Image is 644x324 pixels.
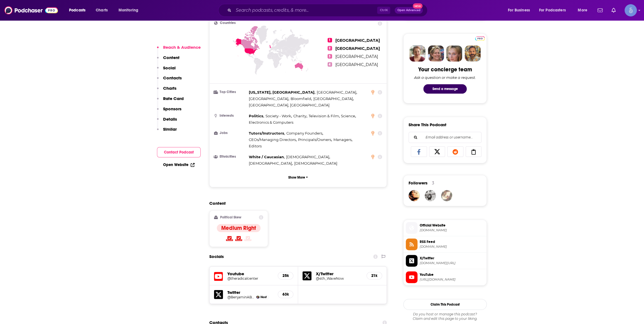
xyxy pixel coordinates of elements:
a: Official Website[DOMAIN_NAME] [406,222,484,234]
span: [DEMOGRAPHIC_DATA] [294,161,337,165]
div: Your concierge team [418,66,472,73]
span: Followers [409,180,427,186]
a: Show notifications dropdown [609,6,618,15]
span: White / Caucasian [249,155,284,159]
span: Politics [249,114,263,118]
span: Society - Work [266,114,291,118]
div: Claim and edit this page to your liking. [403,312,487,321]
button: Social [157,65,176,75]
span: RSS Feed [420,239,484,244]
h5: X/Twitter [316,271,362,276]
h5: 21k [371,273,377,278]
span: https://www.youtube.com/@theradicalcenter [420,277,484,282]
span: Company Founders [286,131,322,135]
p: Social [163,65,176,70]
h3: Ethnicities [214,155,247,159]
span: For Business [508,6,530,14]
span: , [249,160,293,167]
span: , [249,137,297,143]
h5: @theradicalcenter [227,276,273,281]
p: Rate Card [163,96,184,101]
button: Details [157,116,177,127]
a: Open Website [163,162,195,167]
div: Search followers [409,132,481,143]
img: User Profile [625,4,637,16]
a: Show notifications dropdown [595,6,605,15]
span: [GEOGRAPHIC_DATA] [249,96,288,101]
div: 3 [432,181,434,186]
button: Show More [214,172,382,182]
button: Similar [157,126,177,137]
img: Podchaser - Follow, Share and Rate Podcasts [4,5,58,16]
span: Managers [333,137,352,142]
button: Charts [157,86,176,96]
h5: @BenjaminABoyce [227,295,254,299]
img: Jules Profile [446,45,462,62]
button: Reach & Audience [157,45,201,55]
img: Barbara Profile [428,45,444,62]
span: podcasters.spotify.com [420,228,484,232]
p: Charts [163,86,176,91]
span: , [286,130,323,137]
img: oolyum [409,190,420,201]
img: Jon Profile [464,45,481,62]
span: Do you host or manage this podcast? [403,312,487,316]
span: , [317,89,357,96]
div: Search podcasts, credits, & more... [223,4,433,17]
button: Contact Podcast [157,147,201,157]
a: YouTube[URL][DOMAIN_NAME] [406,271,484,283]
h3: Interests [214,114,247,118]
p: Content [163,55,180,60]
h4: Medium Right [221,225,256,232]
span: Electronics & Computers [249,120,293,125]
h5: Twitter [227,290,273,295]
a: X/Twitter[DOMAIN_NAME][URL] [406,255,484,267]
a: BorderFreeAndrew [425,190,436,201]
img: Podchaser Pro [475,36,485,41]
span: , [293,113,307,119]
span: Charts [96,6,108,14]
span: , [249,96,289,102]
h5: Youtube [227,271,273,276]
span: 1 [328,38,332,42]
span: [DEMOGRAPHIC_DATA] [286,155,329,159]
span: Open Advanced [397,9,420,12]
p: Show More [288,176,305,179]
a: Pro website [475,35,485,41]
span: , [286,154,330,160]
span: , [249,154,285,160]
h2: Political Skew [220,215,241,219]
input: Search podcasts, credits, & more... [233,6,377,15]
p: Sponsors [163,106,181,111]
button: Sponsors [157,106,181,116]
span: 3 [328,54,332,59]
span: For Podcasters [539,6,566,14]
img: CaptainYardbird [441,190,452,201]
span: Host [260,295,267,299]
span: 2 [328,46,332,50]
img: Sydney Profile [409,45,426,62]
span: Bloomfield [291,96,311,101]
p: Details [163,116,177,122]
span: , [341,113,356,119]
h3: Top Cities [214,90,247,94]
span: Television & Film [308,114,339,118]
h5: 25k [282,273,289,278]
span: [GEOGRAPHIC_DATA] [335,62,378,67]
span: , [313,96,354,102]
span: New [413,3,423,9]
a: Share on X/Twitter [429,146,445,157]
h3: Share This Podcast [409,122,446,127]
a: Benjamin Boyce [256,296,259,299]
button: Rate Card [157,96,184,106]
span: [US_STATE], [GEOGRAPHIC_DATA] [249,90,314,94]
a: Charts [92,6,111,15]
button: Contacts [157,75,182,86]
a: Share on Reddit [447,146,463,157]
span: [GEOGRAPHIC_DATA] [335,46,380,51]
h2: Socials [209,251,224,262]
span: YouTube [420,272,484,277]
